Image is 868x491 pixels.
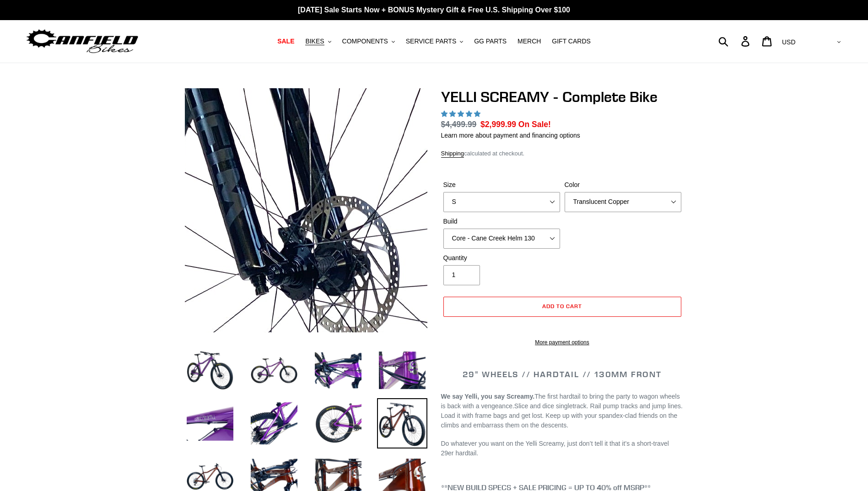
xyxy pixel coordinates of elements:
[443,297,681,317] button: Add to cart
[441,132,580,139] a: Learn more about payment and financing options
[565,180,681,190] label: Color
[463,369,662,379] span: 29" WHEELS // HARDTAIL // 130MM FRONT
[273,35,299,48] a: SALE
[342,37,388,45] span: COMPONENTS
[552,37,591,45] span: GIFT CARDS
[338,35,399,48] button: COMPONENTS
[249,398,299,448] img: Load image into Gallery viewer, YELLI SCREAMY - Complete Bike
[185,398,235,448] img: Load image into Gallery viewer, YELLI SCREAMY - Complete Bike
[406,37,456,45] span: SERVICE PARTS
[441,120,477,129] s: $4,499.99
[518,118,551,130] span: On Sale!
[249,345,299,395] img: Load image into Gallery viewer, YELLI SCREAMY - Complete Bike
[474,37,507,45] span: GG PARTS
[185,345,235,395] img: Load image into Gallery viewer, YELLI SCREAMY - Complete Bike
[441,150,464,158] a: Shipping
[518,37,541,45] span: MERCH
[313,345,363,395] img: Load image into Gallery viewer, YELLI SCREAMY - Complete Bike
[441,392,684,430] p: Slice and dice singletrack. Rail pump tracks and jump lines. Load it with frame bags and get lost...
[301,35,335,48] button: BIKES
[480,120,516,129] span: $2,999.99
[441,110,482,117] span: 5.00 stars
[441,88,684,106] h1: YELLI SCREAMY - Complete Bike
[542,303,582,310] span: Add to cart
[547,35,595,48] a: GIFT CARDS
[441,440,669,457] span: Do whatever you want on the Yelli Screamy, just don’t tell it that it’s a short-travel 29er hardt...
[443,217,560,226] label: Build
[441,149,684,158] div: calculated at checkout.
[25,27,140,56] img: Canfield Bikes
[401,35,468,48] button: SERVICE PARTS
[441,393,535,400] b: We say Yelli, you say Screamy.
[443,338,681,347] a: More payment options
[377,398,427,448] img: Load image into Gallery viewer, YELLI SCREAMY - Complete Bike
[513,35,545,48] a: MERCH
[443,180,560,190] label: Size
[277,37,294,45] span: SALE
[305,37,324,45] span: BIKES
[377,345,427,395] img: Load image into Gallery viewer, YELLI SCREAMY - Complete Bike
[313,398,363,448] img: Load image into Gallery viewer, YELLI SCREAMY - Complete Bike
[441,393,680,410] span: The first hardtail to bring the party to wagon wheels is back with a vengeance.
[723,31,747,51] input: Search
[443,253,560,263] label: Quantity
[469,35,511,48] a: GG PARTS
